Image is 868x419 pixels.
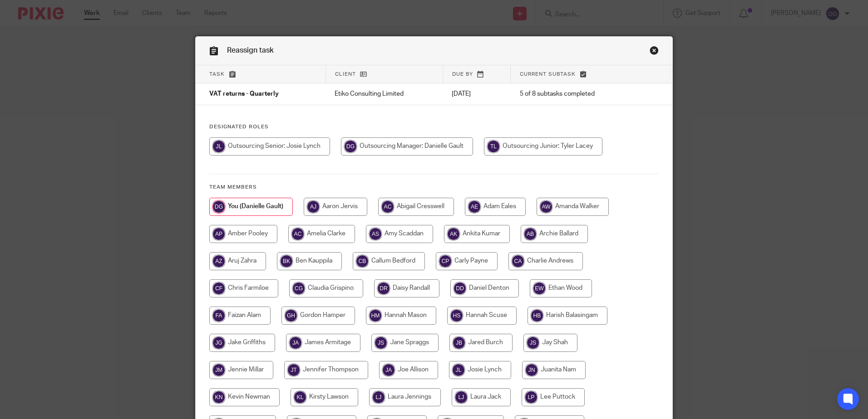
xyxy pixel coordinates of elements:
[209,91,279,97] span: VAT returns - Quarterly
[452,72,473,77] span: Due by
[650,46,659,58] a: Close this dialog window
[209,72,225,77] span: Task
[335,89,434,98] p: Etiko Consulting Limited
[209,184,659,191] h4: Team members
[335,72,356,77] span: Client
[520,72,576,77] span: Current subtask
[209,123,659,131] h4: Designated Roles
[227,47,274,54] span: Reassign task
[511,83,636,105] td: 5 of 8 subtasks completed
[452,89,501,98] p: [DATE]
